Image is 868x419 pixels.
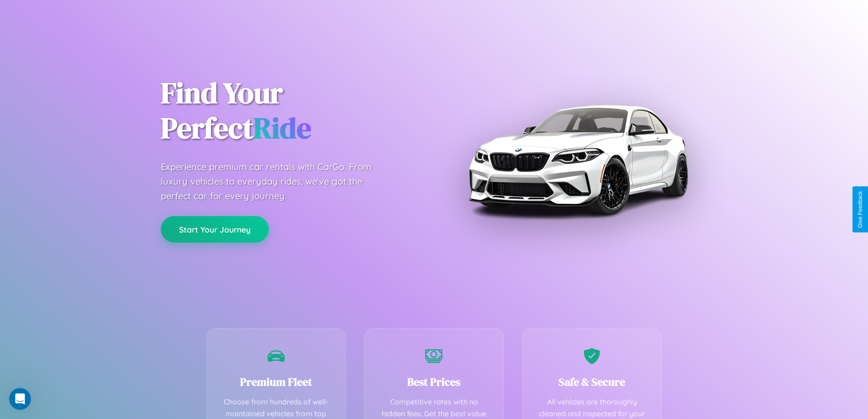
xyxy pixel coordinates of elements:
iframe: Intercom live chat [9,388,31,410]
p: Experience premium car rentals with CarGo. From luxury vehicles to everyday rides, we've got the ... [161,160,389,203]
h3: Best Prices [378,374,490,389]
div: Give Feedback [857,191,863,228]
span: Ride [253,108,311,148]
h3: Premium Fleet [221,374,332,389]
h3: Safe & Secure [536,374,648,389]
button: Start Your Journey [161,216,269,243]
h1: Find Your Perfect [161,76,421,146]
img: Premium BMW car rental vehicle [464,46,692,274]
